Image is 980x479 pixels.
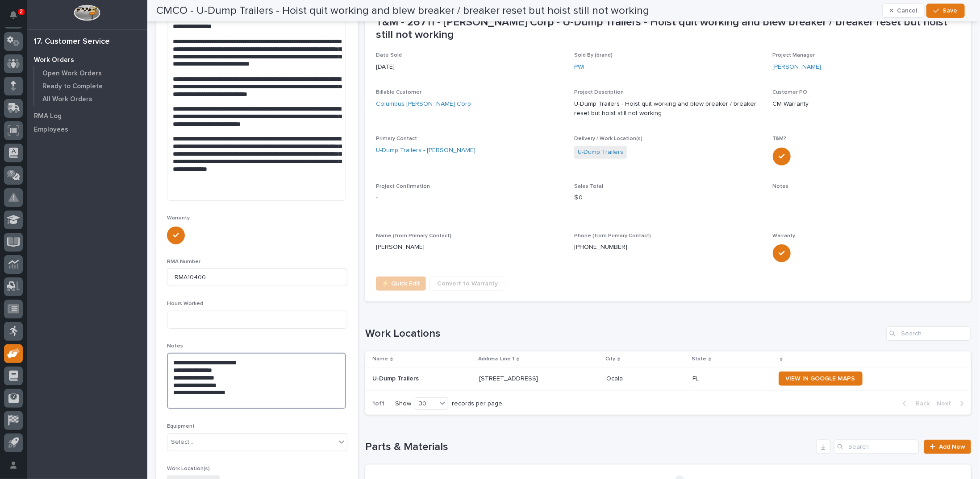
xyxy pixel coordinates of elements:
p: Name [372,354,388,364]
h2: CMCO - U-Dump Trailers - Hoist quit working and blew breaker / breaker reset but hoist still not ... [156,4,649,17]
img: Workspace Logo [74,4,100,21]
p: [STREET_ADDRESS] [479,373,540,383]
span: Equipment [167,424,195,429]
span: T&M? [773,136,787,141]
span: Add New [939,444,965,450]
a: RMA Log [27,109,147,123]
a: Work Orders [27,53,147,66]
p: [DATE] [376,62,563,72]
button: Cancel [882,4,925,18]
div: Select... [171,438,193,447]
span: Warranty [773,233,796,239]
span: Hours Worked [167,301,203,306]
span: Project Manager [773,53,815,58]
span: Back [910,400,930,408]
span: Phone (from Primary Contact) [574,233,651,239]
span: Billable Customer [376,90,421,95]
button: Convert to Warranty [430,277,505,291]
a: VIEW IN GOOGLE MAPS [779,372,863,386]
a: Open Work Orders [34,67,147,79]
button: Next [933,400,971,408]
span: Notes [773,184,789,189]
p: Address Line 1 [478,354,514,364]
p: U-Dump Trailers - Hoist quit working and blew breaker / breaker reset but hoist still not working [574,99,762,118]
div: 17. Customer Service [34,37,110,47]
span: RMA Number [167,259,200,264]
p: State [692,354,706,364]
p: RMA Log [34,112,62,120]
p: Ocala [606,373,625,383]
div: Notifications2 [11,11,23,25]
span: Convert to Warranty [437,278,498,289]
p: 2 [20,8,23,15]
span: ⚡ Quick Edit [382,278,420,289]
p: [PERSON_NAME] [376,243,563,252]
a: Ready to Complete [34,80,147,92]
p: [PHONE_NUMBER] [574,243,627,252]
a: U-Dump Trailers - [PERSON_NAME] [376,146,475,155]
span: Sales Total [574,184,603,189]
button: Notifications [4,5,23,24]
input: Search [886,326,971,341]
span: Save [943,7,958,15]
span: Project Confirmation [376,184,430,189]
p: - [376,193,563,202]
span: Primary Contact [376,136,417,141]
a: Columbus [PERSON_NAME] Corp [376,99,471,109]
a: PWI [574,62,584,72]
p: Show [395,400,411,408]
a: All Work Orders [34,93,147,105]
span: Name (from Primary Contact) [376,233,451,239]
p: records per page [452,400,502,408]
a: Add New [924,440,971,454]
span: Warranty [167,215,190,221]
p: 1 of 1 [365,393,392,415]
button: ⚡ Quick Edit [376,277,426,291]
p: $ 0 [574,193,762,202]
span: Work Location(s) [167,466,210,471]
p: Open Work Orders [42,70,102,78]
input: Search [834,440,919,454]
h1: Work Locations [365,327,883,340]
p: U-Dump Trailers [372,373,421,383]
p: - [773,199,960,209]
span: Delivery / Work Location(s) [574,136,642,141]
tr: U-Dump TrailersU-Dump Trailers [STREET_ADDRESS][STREET_ADDRESS] OcalaOcala FLFL VIEW IN GOOGLE MAPS [365,367,971,390]
p: FL [692,373,701,383]
p: All Work Orders [42,95,92,103]
span: Customer PO [773,90,808,95]
span: Cancel [897,7,917,15]
p: T&M - 26711 - [PERSON_NAME] Corp - U-Dump Trailers - Hoist quit working and blew breaker / breake... [376,16,960,42]
p: Employees [34,126,68,134]
span: Sold By (brand) [574,53,613,58]
span: VIEW IN GOOGLE MAPS [786,376,855,382]
p: Ready to Complete [42,83,103,91]
h1: Parts & Materials [365,441,813,454]
button: Back [896,400,933,408]
span: Next [937,400,956,408]
button: Save [926,4,964,18]
div: 30 [415,399,437,409]
a: [PERSON_NAME] [773,62,822,72]
p: City [605,354,615,364]
p: Work Orders [34,56,74,64]
span: Date Sold [376,53,402,58]
span: Notes [167,343,183,349]
p: CM Warranty [773,99,960,109]
a: U-Dump Trailers [578,148,623,157]
span: Project Description [574,90,624,95]
a: Employees [27,123,147,136]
